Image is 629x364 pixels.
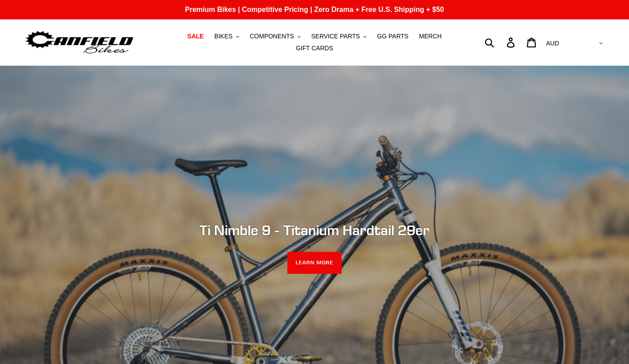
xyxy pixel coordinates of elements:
[291,42,338,54] a: GIFT CARDS
[296,45,333,52] span: GIFT CARDS
[377,33,408,40] span: GG PARTS
[373,30,413,42] a: GG PARTS
[245,30,305,42] button: COMPONENTS
[490,33,512,52] input: Search
[311,33,360,40] span: SERVICE PARTS
[210,30,244,42] button: BIKES
[74,221,555,238] h2: Ti Nimble 9 - Titanium Hardtail 29er
[215,33,233,40] span: BIKES
[414,30,446,42] a: MERCH
[187,33,203,40] span: SALE
[183,30,208,42] a: SALE
[307,30,371,42] button: SERVICE PARTS
[250,33,294,40] span: COMPONENTS
[287,252,342,274] a: LEARN MORE
[24,29,135,56] img: Canfield Bikes
[419,33,441,40] span: MERCH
